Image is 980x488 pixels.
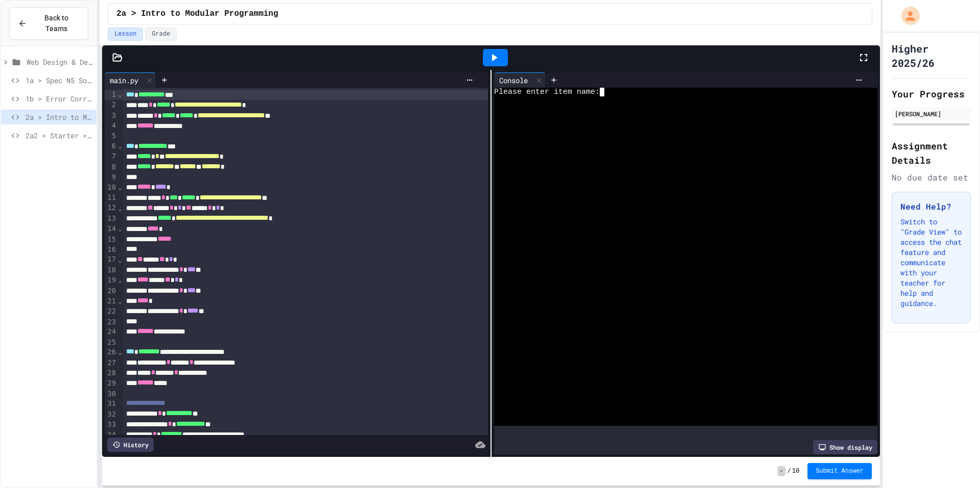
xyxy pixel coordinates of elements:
[900,217,962,309] p: Switch to "Grade View" to access the chat feature and communicate with your teacher for help and ...
[900,200,962,213] h3: Need Help?
[105,183,117,193] div: 10
[33,13,80,34] span: Back to Teams
[105,430,117,440] div: 34
[27,57,92,67] span: Web Design & Development
[105,72,156,88] div: main.py
[105,378,117,389] div: 29
[117,297,122,305] span: Fold line
[105,203,117,213] div: 12
[117,276,122,284] span: Fold line
[105,151,117,162] div: 7
[105,409,117,420] div: 32
[105,420,117,430] div: 33
[105,347,117,357] div: 26
[105,100,117,110] div: 2
[105,317,117,327] div: 23
[117,183,122,191] span: Fold line
[792,467,799,475] span: 10
[816,467,864,475] span: Submit Answer
[26,130,92,141] span: 2a2 > Starter > Parameter Passing
[788,467,791,475] span: /
[105,214,117,224] div: 13
[105,389,117,399] div: 30
[105,235,117,245] div: 15
[105,193,117,203] div: 11
[105,399,117,409] div: 31
[105,368,117,378] div: 28
[108,28,143,41] button: Lesson
[105,358,117,368] div: 27
[26,93,92,104] span: 1b > Error Correction - N5 Spec
[105,121,117,131] div: 4
[807,463,872,479] button: Submit Answer
[892,41,971,70] h1: Higher 2025/26
[494,88,600,96] span: Please enter item name:
[105,224,117,234] div: 14
[891,4,922,28] div: My Account
[105,141,117,151] div: 6
[105,172,117,183] div: 9
[105,75,143,86] div: main.py
[105,131,117,141] div: 5
[105,275,117,286] div: 19
[117,348,122,356] span: Fold line
[937,447,970,478] iframe: chat widget
[105,90,117,100] div: 1
[105,254,117,265] div: 17
[494,72,546,88] div: Console
[107,438,154,452] div: History
[105,265,117,275] div: 18
[9,7,88,40] button: Back to Teams
[26,112,92,122] span: 2a > Intro to Modular Programming
[117,142,122,150] span: Fold line
[892,139,971,167] h2: Assignment Details
[895,109,968,118] div: [PERSON_NAME]
[105,338,117,348] div: 25
[105,111,117,121] div: 3
[117,90,122,98] span: Fold line
[892,87,971,101] h2: Your Progress
[105,245,117,255] div: 16
[117,224,122,233] span: Fold line
[117,255,122,264] span: Fold line
[105,162,117,172] div: 8
[145,28,177,41] button: Grade
[105,327,117,337] div: 24
[892,171,971,184] div: No due date set
[26,75,92,86] span: 1a > Spec N5 Software Assignment
[105,286,117,296] div: 20
[105,306,117,317] div: 22
[777,466,785,476] span: -
[895,403,970,446] iframe: chat widget
[117,204,122,212] span: Fold line
[494,75,533,86] div: Console
[813,440,877,454] div: Show display
[105,296,117,306] div: 21
[116,8,278,20] span: 2a > Intro to Modular Programming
